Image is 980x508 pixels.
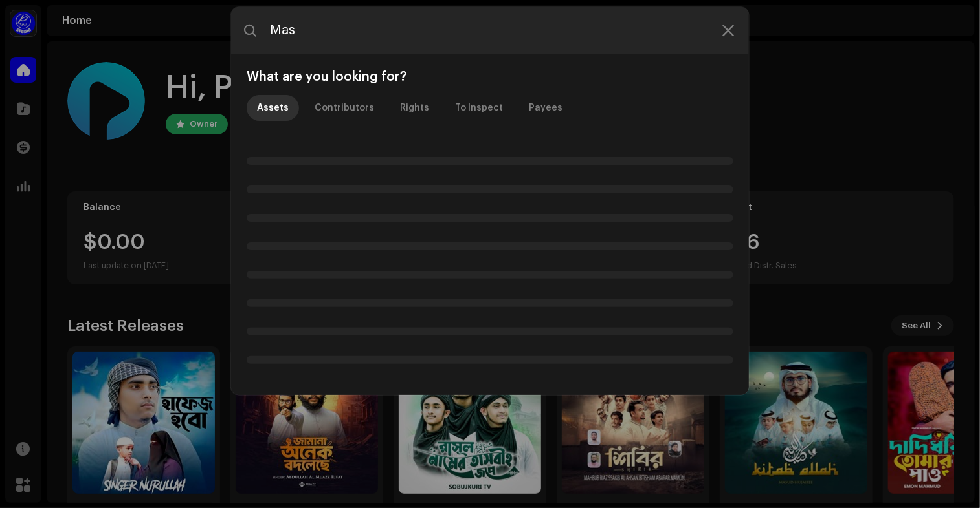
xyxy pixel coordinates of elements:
[529,95,562,121] div: Payees
[315,95,374,121] div: Contributors
[257,95,289,121] div: Assets
[400,95,429,121] div: Rights
[241,69,739,85] div: What are you looking for?
[455,95,503,121] div: To Inspect
[231,7,749,54] input: Search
